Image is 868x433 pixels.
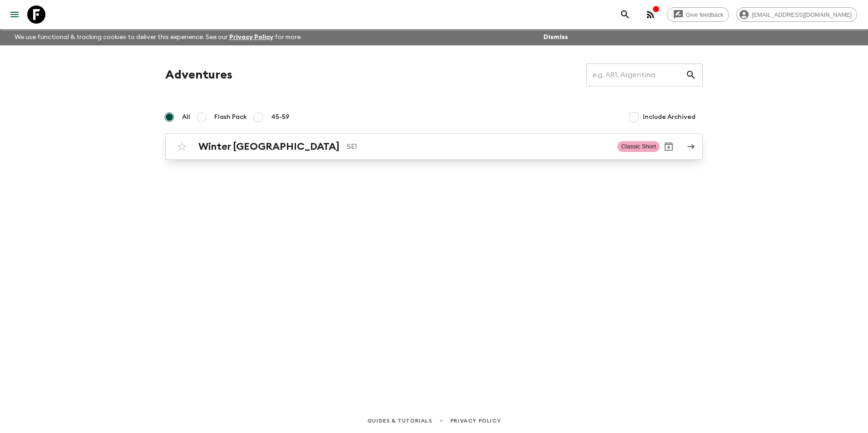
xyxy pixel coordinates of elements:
span: Flash Pack [214,113,247,122]
input: e.g. AR1, Argentina [586,62,686,88]
a: Winter [GEOGRAPHIC_DATA]SE1Classic ShortArchive [165,133,703,160]
a: Privacy Policy [450,416,501,426]
div: [EMAIL_ADDRESS][DOMAIN_NAME] [736,7,857,22]
a: Guides & Tutorials [367,416,432,426]
span: 45-59 [271,113,290,122]
span: Classic Short [617,141,660,152]
span: All [182,113,190,122]
button: menu [5,5,24,24]
a: Privacy Policy [229,34,273,40]
span: Give feedback [681,11,729,18]
a: Give feedback [667,7,729,22]
button: search adventures [616,5,634,24]
h2: Winter [GEOGRAPHIC_DATA] [198,141,340,153]
span: Include Archived [643,113,695,122]
h1: Adventures [165,66,232,84]
button: Archive [660,138,678,156]
p: We use functional & tracking cookies to deliver this experience. See our for more. [11,29,306,45]
button: Dismiss [541,31,570,44]
span: [EMAIL_ADDRESS][DOMAIN_NAME] [747,11,857,18]
p: SE1 [347,141,610,152]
